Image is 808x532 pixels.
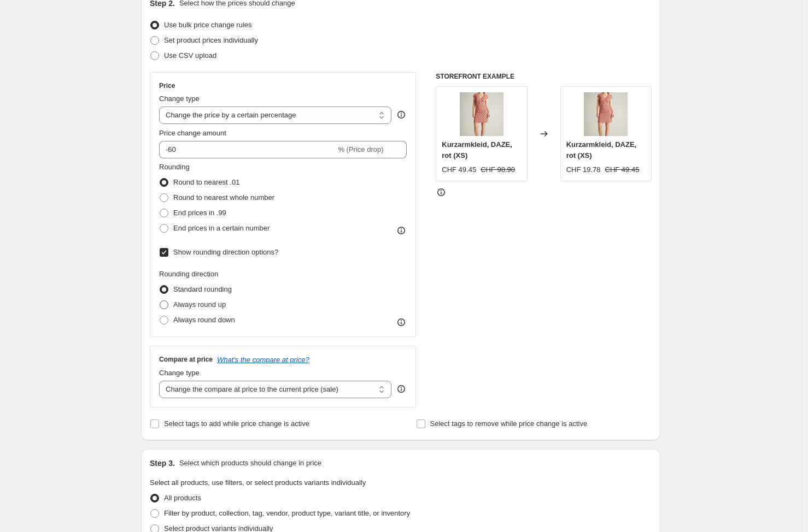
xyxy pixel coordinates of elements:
span: Show rounding direction options? [173,248,278,256]
div: CHF 19.78 [566,164,601,175]
span: % (Price drop) [338,145,383,153]
span: Use CSV upload [164,51,216,60]
h3: Compare at price [159,355,213,364]
img: cross-dress-kinglouie-toietmoi-damenmode-popcile-1_80x.jpg [584,92,628,136]
h6: STOREFRONT EXAMPLE [436,72,652,81]
span: Round to nearest whole number [173,193,274,202]
button: What's the compare at price? [217,356,309,364]
span: End prices in .99 [173,209,226,217]
span: Use bulk price change rules [164,21,251,29]
h3: Price [159,81,175,90]
span: Round to nearest .01 [173,178,239,186]
div: help [396,383,407,394]
span: Rounding direction [159,270,218,278]
h2: Step 3. [150,458,175,469]
span: Set product prices individually [164,36,258,44]
strike: CHF 98.90 [481,164,515,175]
img: cross-dress-kinglouie-toietmoi-damenmode-popcile-1_80x.jpg [460,92,503,136]
span: Select tags to add while price change is active [164,419,309,428]
span: All products [164,494,201,502]
span: Standard rounding [173,285,232,293]
span: Always round down [173,316,235,324]
div: CHF 49.45 [442,164,476,175]
strike: CHF 49.45 [605,164,640,175]
span: Kurzarmkleid, DAZE, rot (XS) [442,140,512,159]
span: Select tags to remove while price change is active [430,419,588,428]
input: -15 [159,141,336,158]
span: Change type [159,94,200,103]
span: Select all products, use filters, or select products variants individually [150,478,366,487]
div: help [396,109,407,120]
span: Kurzarmkleid, DAZE, rot (XS) [566,140,637,159]
span: Rounding [159,163,190,171]
span: End prices in a certain number [173,224,270,232]
p: Select which products should change in price [179,458,321,469]
span: Price change amount [159,129,226,137]
span: Always round up [173,300,226,309]
span: Change type [159,369,200,377]
span: Filter by product, collection, tag, vendor, product type, variant title, or inventory [164,509,410,517]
